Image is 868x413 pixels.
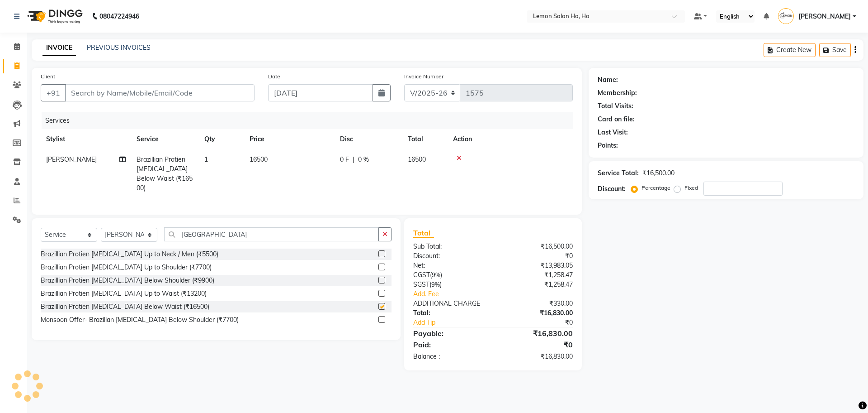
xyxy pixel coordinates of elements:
[406,242,493,251] div: Sub Total:
[493,261,579,270] div: ₹13,983.05
[406,289,580,299] a: Add. Fee
[507,318,579,327] div: ₹0
[493,251,579,261] div: ₹0
[65,84,255,101] input: Search by Name/Mobile/Email/Code
[41,84,66,101] button: +91
[406,299,493,308] div: ADDITIONAL CHARGE
[493,280,579,289] div: ₹1,258.47
[684,184,698,192] label: Fixed
[598,141,618,150] div: Points:
[598,184,626,194] div: Discount:
[598,88,637,98] div: Membership:
[41,289,207,298] div: Brazillian Protien [MEDICAL_DATA] Up to Waist (₹13200)
[642,168,675,178] div: ₹16,500.00
[41,263,212,272] div: Brazillian Protien [MEDICAL_DATA] Up to Shoulder (₹7700)
[493,270,579,280] div: ₹1,258.47
[358,155,369,164] span: 0 %
[41,129,131,149] th: Stylist
[598,115,635,124] div: Card on file:
[244,129,335,149] th: Price
[406,318,507,327] a: Add Tip
[598,168,639,178] div: Service Total:
[598,101,633,111] div: Total Visits:
[402,129,448,149] th: Total
[41,302,209,312] div: Brazillian Protien [MEDICAL_DATA] Below Waist (₹16500)
[41,315,239,325] div: Monsoon Offer- Brazilian [MEDICAL_DATA] Below Shoulder (₹7700)
[431,281,440,288] span: 9%
[99,4,139,29] b: 08047224946
[137,155,193,192] span: Brazillian Protien [MEDICAL_DATA] Below Waist (₹16500)
[23,4,85,29] img: logo
[413,271,430,279] span: CGST
[268,72,280,81] label: Date
[41,250,218,259] div: Brazillian Protien [MEDICAL_DATA] Up to Neck / Men (₹5500)
[493,308,579,318] div: ₹16,830.00
[353,155,354,164] span: |
[493,242,579,251] div: ₹16,500.00
[46,155,97,163] span: [PERSON_NAME]
[764,43,816,57] button: Create New
[406,339,493,350] div: Paid:
[199,129,244,149] th: Qty
[448,129,573,149] th: Action
[406,328,493,339] div: Payable:
[406,251,493,261] div: Discount:
[41,72,55,81] label: Client
[598,75,618,85] div: Name:
[493,299,579,308] div: ₹330.00
[413,280,429,288] span: SGST
[413,228,434,238] span: Total
[406,261,493,270] div: Net:
[642,184,670,192] label: Percentage
[204,155,208,163] span: 1
[42,40,76,56] a: INVOICE
[131,129,199,149] th: Service
[335,129,402,149] th: Disc
[406,270,493,280] div: ( )
[408,155,426,163] span: 16500
[340,155,349,164] span: 0 F
[493,339,579,350] div: ₹0
[404,72,443,81] label: Invoice Number
[41,276,214,285] div: Brazillian Protien [MEDICAL_DATA] Below Shoulder (₹9900)
[406,308,493,318] div: Total:
[598,128,628,137] div: Last Visit:
[42,112,580,129] div: Services
[250,155,268,163] span: 16500
[819,43,851,57] button: Save
[778,8,794,24] img: Shadab
[406,280,493,289] div: ( )
[493,352,579,361] div: ₹16,830.00
[87,43,151,52] a: PREVIOUS INVOICES
[406,352,493,361] div: Balance :
[164,227,379,241] input: Search or Scan
[432,271,440,279] span: 9%
[798,12,851,21] span: [PERSON_NAME]
[493,328,579,339] div: ₹16,830.00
